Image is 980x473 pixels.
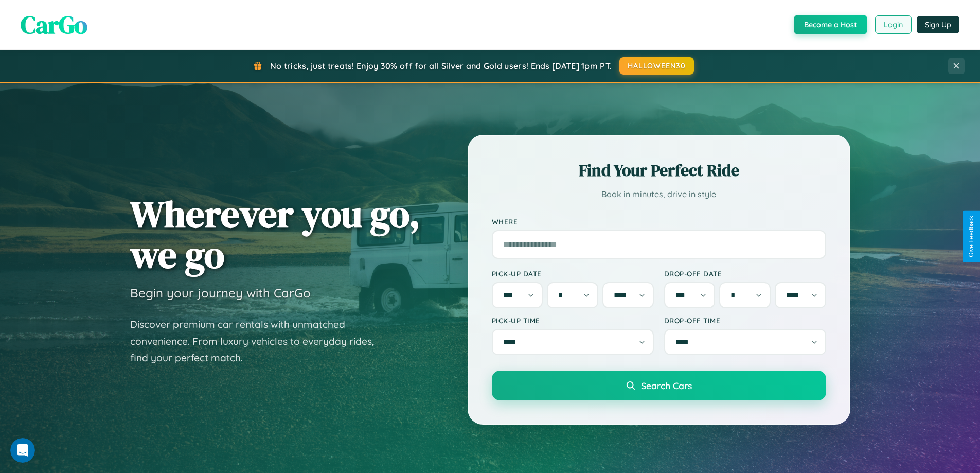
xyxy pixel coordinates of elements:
[492,371,826,400] button: Search Cars
[664,269,826,278] label: Drop-off Date
[10,438,35,463] iframe: Intercom live chat
[492,269,654,278] label: Pick-up Date
[130,316,387,366] p: Discover premium car rentals with unmatched convenience. From luxury vehicles to everyday rides, ...
[130,285,311,301] h3: Begin your journey with CarGo
[492,316,654,325] label: Pick-up Time
[492,159,826,182] h2: Find Your Perfect Ride
[492,217,826,226] label: Where
[130,194,420,275] h1: Wherever you go, we go
[917,16,959,33] button: Sign Up
[619,57,694,75] button: HALLOWEEN30
[492,187,826,202] p: Book in minutes, drive in style
[875,15,912,34] button: Login
[641,380,692,391] span: Search Cars
[21,8,87,42] span: CarGo
[664,316,826,325] label: Drop-off Time
[968,216,975,257] div: Give Feedback
[270,61,612,71] span: No tricks, just treats! Enjoy 30% off for all Silver and Gold users! Ends [DATE] 1pm PT.
[794,15,867,34] button: Become a Host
